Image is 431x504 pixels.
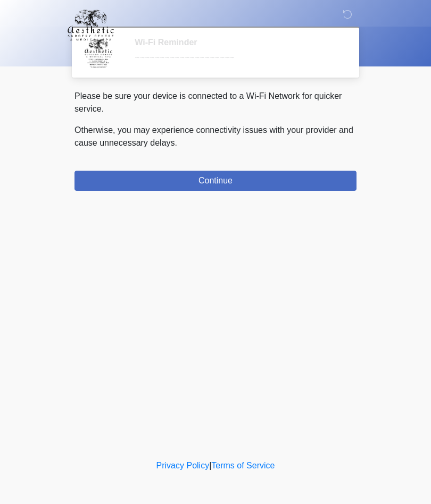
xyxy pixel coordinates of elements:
[64,8,118,42] img: Aesthetic Surgery Centre, PLLC Logo
[209,461,211,470] a: |
[156,461,210,470] a: Privacy Policy
[211,461,275,470] a: Terms of Service
[135,52,341,64] div: ~~~~~~~~~~~~~~~~~~~~
[74,90,357,115] p: Please be sure your device is connected to a Wi-Fi Network for quicker service.
[74,124,357,149] p: Otherwise, you may experience connectivity issues with your provider and cause unnecessary delays
[82,37,114,69] img: Agent Avatar
[175,138,177,147] span: .
[74,171,357,191] button: Continue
